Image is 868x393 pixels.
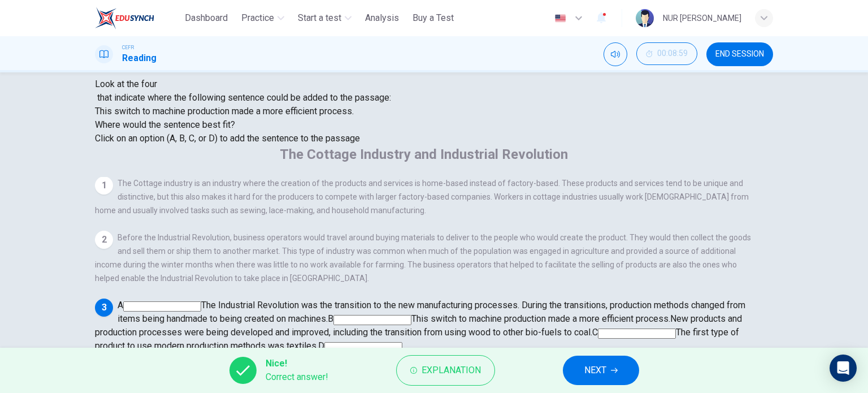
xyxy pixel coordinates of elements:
[584,362,606,378] span: NEXT
[95,133,360,144] span: Click on an option (A, B, C, or D) to add the sentence to the passage
[657,49,688,58] span: 00:08:59
[180,8,232,28] button: Dashboard
[318,340,324,351] span: D
[241,11,274,25] span: Practice
[604,42,627,66] div: Mute
[95,119,237,130] span: Where would the sentence best fit?
[830,355,857,382] div: Open Intercom Messenger
[408,8,458,28] button: Buy a Test
[95,7,180,29] a: ELTC logo
[396,355,495,386] button: Explanation
[118,300,745,324] span: The Industrial Revolution was the transition to the new manufacturing processes. During the trans...
[663,11,741,25] div: NUR [PERSON_NAME]
[95,7,154,29] img: ELTC logo
[636,42,697,66] div: Hide
[237,8,289,28] button: Practice
[411,313,670,324] span: This switch to machine production made a more efficient process.
[122,51,157,65] h1: Reading
[122,44,134,51] span: CEFR
[280,145,568,163] h4: The Cottage Industry and Industrial Revolution
[563,356,639,385] button: NEXT
[95,233,751,283] span: Before the Industrial Revolution, business operators would travel around buying materials to deli...
[293,8,356,28] button: Start a test
[266,370,328,384] span: Correct answer!
[266,357,328,370] span: Nice!
[328,313,333,324] span: B
[95,299,113,317] div: 3
[95,179,749,215] span: The Cottage industry is an industry where the creation of the products and services is home-based...
[706,42,773,66] button: END SESSION
[715,50,764,59] span: END SESSION
[636,42,697,65] button: 00:08:59
[413,11,454,25] span: Buy a Test
[422,362,481,378] span: Explanation
[118,300,123,310] span: A
[185,11,228,25] span: Dashboard
[95,106,354,116] span: This switch to machine production made a more efficient process.
[365,11,399,25] span: Analysis
[592,327,598,338] span: C
[95,176,113,195] div: 1
[95,231,113,249] div: 2
[636,9,654,27] img: Profile picture
[361,8,403,28] button: Analysis
[553,14,567,23] img: en
[298,11,341,25] span: Start a test
[95,77,391,105] span: Look at the four that indicate where the following sentence could be added to the passage:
